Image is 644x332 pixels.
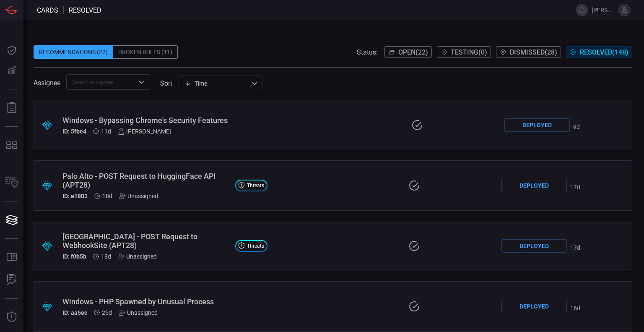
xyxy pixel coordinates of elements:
[184,79,249,88] div: Time
[2,40,22,60] button: Dashboard
[119,309,158,316] div: Unassigned
[2,60,22,81] button: Detections
[118,128,171,135] div: [PERSON_NAME]
[2,135,22,155] button: MITRE - Detection Posture
[592,7,615,13] span: [PERSON_NAME].[PERSON_NAME]
[2,173,22,193] button: Inventory
[496,46,561,58] button: Dismissed(28)
[62,232,229,250] div: Palo Alto - POST Request to WebhookSite (APT28)
[357,48,378,56] span: Status:
[566,46,632,58] button: Resolved(148)
[102,309,112,316] span: Jul 19, 2025 10:55 PM
[570,184,580,191] span: Jul 28, 2025 3:13 PM
[62,297,229,306] div: Windows - PHP Spawned by Unusual Process
[2,210,22,230] button: Cards
[119,193,158,199] div: Unassigned
[570,244,580,251] span: Jul 28, 2025 3:32 PM
[501,179,567,192] div: Deployed
[451,48,487,56] span: Testing ( 0 )
[247,183,264,188] span: Threats
[34,45,113,59] div: Recommendations (22)
[504,118,570,132] div: Deployed
[62,309,87,316] h5: ID: aa5ec
[437,46,491,58] button: Testing(0)
[510,48,557,56] span: Dismissed ( 28 )
[62,193,88,199] h5: ID: e1802
[573,123,580,130] span: Aug 05, 2025 9:39 AM
[118,253,157,260] div: Unassigned
[398,48,428,56] span: Open ( 22 )
[2,98,22,118] button: Reports
[501,300,567,313] div: Deployed
[501,239,567,253] div: Deployed
[2,270,22,290] button: ALERT ANALYSIS
[2,247,22,267] button: Rule Catalog
[101,128,111,135] span: Aug 03, 2025 1:11 AM
[62,128,86,135] h5: ID: 5fbe4
[113,45,178,59] div: Broken Rules (11)
[62,172,229,189] div: Palo Alto - POST Request to HuggingFace API (APT28)
[34,79,60,87] span: Assignee
[160,79,172,87] label: sort
[101,253,111,260] span: Jul 27, 2025 2:43 AM
[384,46,432,58] button: Open(22)
[570,305,580,311] span: Jul 29, 2025 3:16 PM
[62,253,86,260] h5: ID: f0b5b
[102,193,112,199] span: Jul 27, 2025 2:43 AM
[247,243,264,248] span: Threats
[62,116,231,125] div: Windows - Bypassing Chrome's Security Features
[580,48,628,56] span: Resolved ( 148 )
[69,77,134,87] input: Select assignee
[2,307,22,327] button: Threat Intelligence
[69,6,101,14] span: resolved
[135,76,147,88] button: Open
[37,6,58,14] span: Cards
